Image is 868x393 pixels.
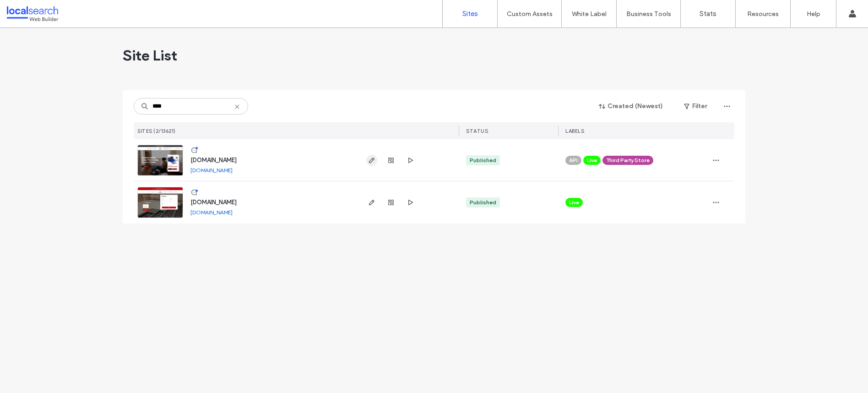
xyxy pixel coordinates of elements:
span: STATUS [466,128,488,134]
label: Sites [462,10,478,18]
div: Published [470,198,496,207]
a: [DOMAIN_NAME] [190,199,237,206]
a: [DOMAIN_NAME] [190,209,233,216]
div: Published [470,156,496,164]
span: Live [587,156,597,164]
a: [DOMAIN_NAME] [190,157,237,164]
span: Site List [123,46,177,65]
label: Custom Assets [507,10,553,18]
span: Third Party Store [606,156,650,164]
label: Stats [700,10,716,18]
span: LABELS [565,128,584,134]
span: API [569,156,578,164]
label: Business Tools [626,10,671,18]
label: Resources [747,10,779,18]
button: Filter [675,99,716,114]
a: [DOMAIN_NAME] [190,167,233,174]
span: SITES (2/13621) [137,128,176,134]
label: Help [807,10,820,18]
span: Help [21,6,40,15]
span: Live [569,198,579,207]
label: White Label [572,10,607,18]
button: Created (Newest) [591,99,671,114]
